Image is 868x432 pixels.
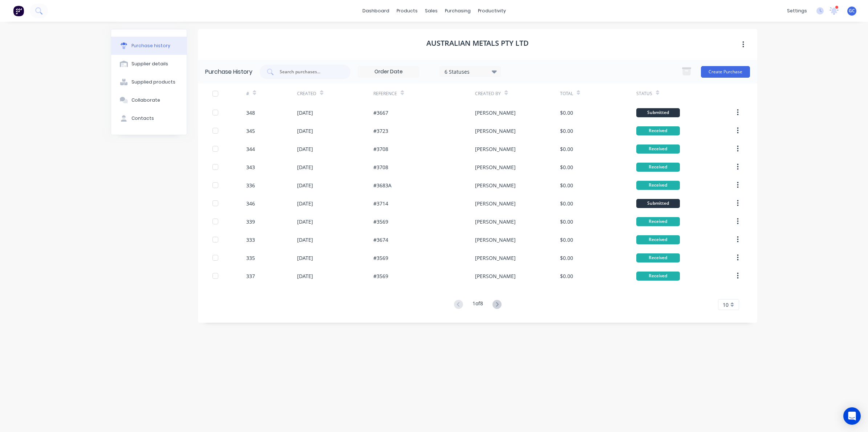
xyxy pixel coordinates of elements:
[636,235,680,244] div: Received
[373,109,388,117] div: #3667
[373,272,388,280] div: #3569
[701,66,750,78] button: Create Purchase
[131,61,168,67] div: Supplier details
[111,55,187,73] button: Supplier details
[246,90,249,97] div: #
[475,163,516,171] div: [PERSON_NAME]
[297,272,313,280] div: [DATE]
[475,90,501,97] div: Created By
[131,79,175,85] div: Supplied products
[246,145,255,153] div: 344
[445,68,496,75] div: 6 Statuses
[636,90,652,97] div: Status
[560,200,573,207] div: $0.00
[246,109,255,117] div: 348
[421,5,441,16] div: sales
[560,109,573,117] div: $0.00
[246,254,255,262] div: 335
[475,218,516,225] div: [PERSON_NAME]
[474,5,510,16] div: productivity
[297,145,313,153] div: [DATE]
[426,39,529,48] h1: Australian Metals Pty Ltd
[560,272,573,280] div: $0.00
[246,163,255,171] div: 343
[373,163,388,171] div: #3708
[131,115,154,122] div: Contacts
[297,236,313,244] div: [DATE]
[560,182,573,189] div: $0.00
[373,218,388,225] div: #3569
[475,182,516,189] div: [PERSON_NAME]
[246,127,255,135] div: 345
[246,182,255,189] div: 336
[636,253,680,262] div: Received
[560,127,573,135] div: $0.00
[393,5,421,16] div: products
[636,144,680,154] div: Received
[359,5,393,16] a: dashboard
[131,42,170,49] div: Purchase history
[358,66,419,77] input: Order Date
[475,109,516,117] div: [PERSON_NAME]
[723,301,729,309] span: 10
[373,145,388,153] div: #3708
[475,127,516,135] div: [PERSON_NAME]
[246,218,255,225] div: 339
[373,127,388,135] div: #3723
[560,163,573,171] div: $0.00
[111,73,187,91] button: Supplied products
[475,254,516,262] div: [PERSON_NAME]
[636,199,680,208] div: Submitted
[373,236,388,244] div: #3674
[111,109,187,127] button: Contacts
[111,91,187,109] button: Collaborate
[636,272,680,281] div: Received
[472,299,483,310] div: 1 of 8
[849,8,855,14] span: GC
[560,236,573,244] div: $0.00
[246,272,255,280] div: 337
[636,108,680,117] div: Submitted
[246,236,255,244] div: 333
[297,254,313,262] div: [DATE]
[279,68,339,76] input: Search purchases...
[297,127,313,135] div: [DATE]
[636,163,680,172] div: Received
[297,200,313,207] div: [DATE]
[246,200,255,207] div: 346
[373,254,388,262] div: #3569
[297,182,313,189] div: [DATE]
[111,37,187,55] button: Purchase history
[636,217,680,226] div: Received
[475,145,516,153] div: [PERSON_NAME]
[560,90,573,97] div: Total
[13,5,24,16] img: Factory
[560,254,573,262] div: $0.00
[560,218,573,225] div: $0.00
[131,97,160,103] div: Collaborate
[475,236,516,244] div: [PERSON_NAME]
[783,5,811,16] div: settings
[843,407,861,425] div: Open Intercom Messenger
[475,200,516,207] div: [PERSON_NAME]
[373,90,397,97] div: Reference
[205,68,252,76] div: Purchase History
[636,181,680,190] div: Received
[373,182,392,189] div: #3683A
[297,218,313,225] div: [DATE]
[297,163,313,171] div: [DATE]
[636,126,680,135] div: Received
[373,200,388,207] div: #3714
[297,109,313,117] div: [DATE]
[297,90,316,97] div: Created
[475,272,516,280] div: [PERSON_NAME]
[441,5,474,16] div: purchasing
[560,145,573,153] div: $0.00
